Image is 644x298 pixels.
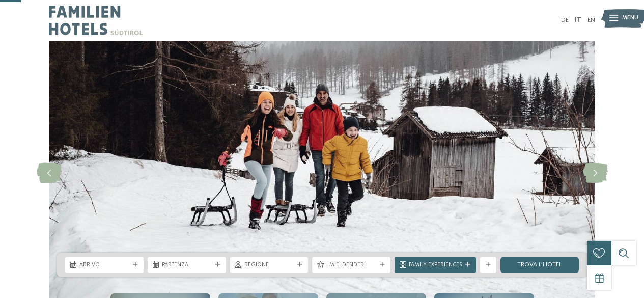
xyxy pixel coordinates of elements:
a: trova l’hotel [500,257,579,273]
a: DE [561,17,569,23]
a: IT [575,17,581,23]
span: Partenza [162,261,212,269]
span: Arrivo [79,261,129,269]
span: Regione [244,261,294,269]
span: Family Experiences [409,261,462,269]
span: I miei desideri [326,261,376,269]
span: Menu [622,14,638,22]
a: EN [587,17,595,23]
